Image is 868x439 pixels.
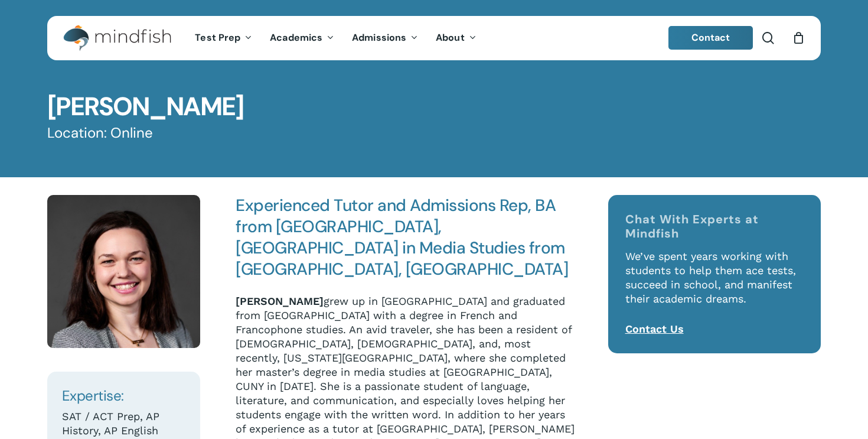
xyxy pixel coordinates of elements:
[186,16,485,60] nav: Main Menu
[625,323,684,335] a: Contact Us
[236,295,324,307] strong: [PERSON_NAME]
[47,94,821,119] h1: [PERSON_NAME]
[236,195,577,280] h4: Experienced Tutor and Admissions Rep, BA from [GEOGRAPHIC_DATA], [GEOGRAPHIC_DATA] in Media Studi...
[625,212,804,240] h4: Chat With Experts at Mindfish
[62,386,124,405] span: Expertise:
[261,33,343,43] a: Academics
[47,124,153,142] span: Location: Online
[427,33,485,43] a: About
[668,26,753,50] a: Contact
[792,31,805,44] a: Cart
[625,249,804,322] p: We’ve spent years working with students to help them ace tests, succeed in school, and manifest t...
[352,31,406,44] span: Admissions
[186,33,261,43] a: Test Prep
[343,33,427,43] a: Admissions
[47,195,200,348] img: SM Headshot Sophia Matuszewicz (1)
[195,31,240,44] span: Test Prep
[691,31,730,44] span: Contact
[270,31,322,44] span: Academics
[436,31,465,44] span: About
[47,16,821,60] header: Main Menu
